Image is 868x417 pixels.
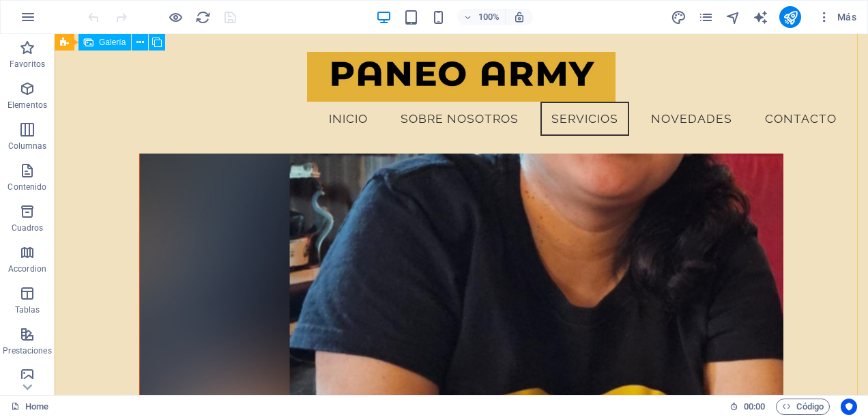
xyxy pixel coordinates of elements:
span: Más [818,10,856,24]
button: publish [779,6,801,28]
button: design [670,9,686,25]
i: Navegador [725,10,741,25]
i: Diseño (Ctrl+Alt+Y) [671,10,686,25]
button: pages [697,9,714,25]
button: Más [812,6,862,28]
i: AI Writer [753,10,768,25]
a: Haz clic para cancelar la selección y doble clic para abrir páginas [11,399,48,415]
button: reload [194,9,211,25]
h6: 100% [478,9,500,25]
span: Galería [99,38,126,46]
p: Cuadros [12,222,44,233]
i: Publicar [783,10,798,25]
p: Elementos [8,100,47,111]
button: Código [776,399,830,415]
p: Tablas [15,304,40,315]
p: Prestaciones [3,345,51,356]
button: Haz clic para salir del modo de previsualización y seguir editando [167,9,184,25]
p: Contenido [8,182,46,192]
i: Volver a cargar página [195,10,211,25]
button: 100% [457,9,506,25]
i: Al redimensionar, ajustar el nivel de zoom automáticamente para ajustarse al dispositivo elegido. [513,11,525,23]
span: Código [782,399,824,415]
button: text_generator [752,9,768,25]
p: Favoritos [10,59,45,70]
h6: Tiempo de la sesión [729,399,766,415]
span: : [753,401,755,412]
p: Accordion [8,263,46,274]
i: Páginas (Ctrl+Alt+S) [698,10,714,25]
button: Usercentrics [841,399,857,415]
p: Columnas [8,141,47,152]
button: navigator [725,9,741,25]
span: 00 00 [744,399,765,415]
